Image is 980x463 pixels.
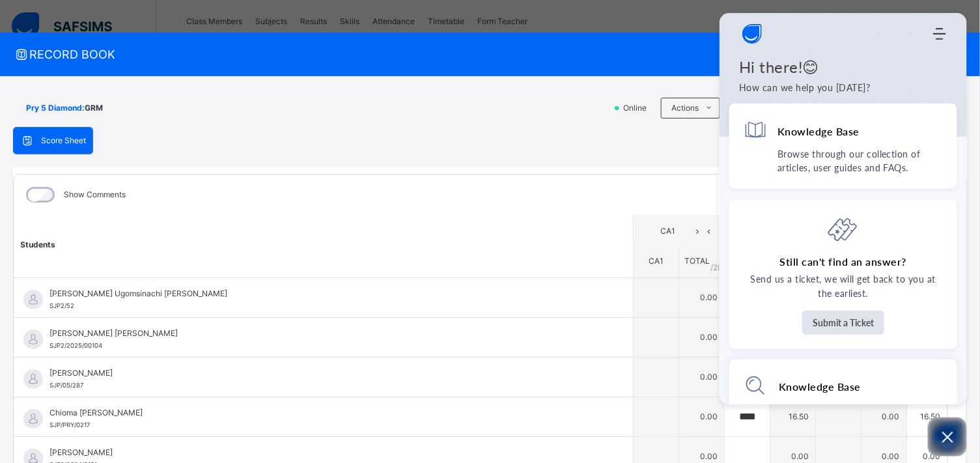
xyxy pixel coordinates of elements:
[739,81,947,95] p: How can we help you today?
[777,147,943,175] p: Browse through our collection of articles, user guides and FAQs.
[906,397,947,436] td: 16.50
[861,397,906,436] td: 0.00
[780,255,907,269] h4: Still can't find an answer?
[679,397,724,436] td: 0.00
[49,367,604,379] span: [PERSON_NAME]
[23,290,43,309] img: default.svg
[649,257,664,266] span: CA1
[49,407,604,419] span: Chioma [PERSON_NAME]
[23,369,43,389] img: default.svg
[23,409,43,428] img: default.svg
[679,317,724,357] td: 0.00
[671,102,699,114] span: Actions
[739,21,765,47] img: logo
[23,330,43,349] img: default.svg
[729,104,957,189] div: Knowledge BaseBrowse through our collection of articles, user guides and FAQs.
[744,272,943,301] p: Send us a ticket, we will get back to you at the earliest.
[679,357,724,397] td: 0.00
[49,328,604,339] span: [PERSON_NAME] [PERSON_NAME]
[739,57,947,77] h1: Hi there!😊
[928,417,967,456] button: Open asap
[85,102,103,114] span: GRM
[729,359,957,451] div: Module search widget
[931,27,947,40] div: Modules Menu
[779,380,861,394] h2: Knowledge Base
[41,135,86,147] span: Score Sheet
[802,311,884,335] button: Submit a Ticket
[49,288,604,300] span: [PERSON_NAME] Ugomsinachi [PERSON_NAME]
[64,189,126,201] label: Show Comments
[26,102,85,114] span: Pry 5 Diamond :
[779,380,943,394] div: Knowledge Base
[49,382,83,389] span: SJP/05/287
[49,342,102,349] span: SJP2/2025/00104
[684,257,710,266] span: TOTAL
[20,240,55,249] span: Students
[777,124,860,138] h4: Knowledge Base
[13,46,947,63] span: RECORD BOOK
[49,421,90,428] span: SJP/PRY/0217
[710,262,723,274] span: / 20
[49,447,604,458] span: [PERSON_NAME]
[770,397,815,436] td: 16.50
[739,21,765,47] span: Company logo
[49,302,74,309] span: SJP2/52
[622,102,654,114] span: Online
[643,226,692,238] span: CA1
[679,277,724,317] td: 0.00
